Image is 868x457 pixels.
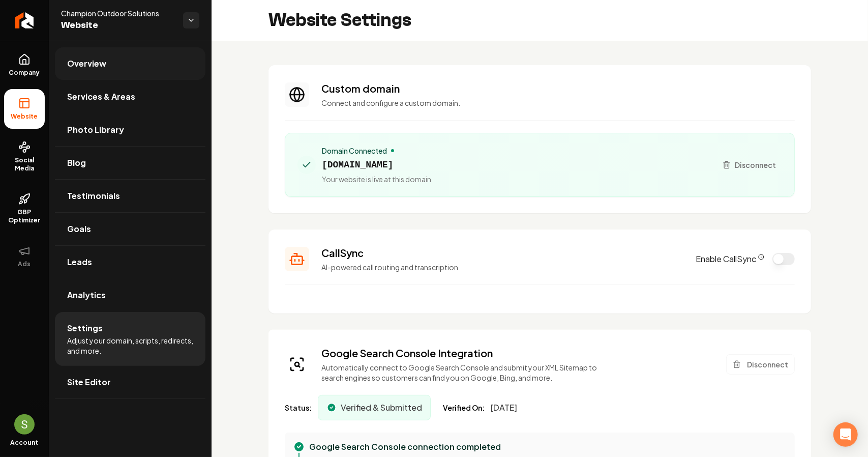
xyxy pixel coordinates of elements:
button: CallSync Info [758,254,764,260]
span: Site Editor [67,376,111,388]
span: Champion Outdoor Solutions [61,8,175,18]
a: Testimonials [55,180,205,212]
span: Social Media [4,156,45,173]
a: Photo Library [55,113,205,146]
p: Google Search Console connection completed [309,441,501,453]
span: Disconnect [735,160,776,170]
a: Blog [55,147,205,179]
h3: CallSync [321,246,683,260]
span: Blog [67,157,86,169]
div: Open Intercom Messenger [833,422,858,447]
span: Account [11,439,39,447]
span: Status: [285,403,312,413]
button: Disconnect [716,156,782,174]
p: AI-powered call routing and transcription [321,262,683,272]
h3: Google Search Console Integration [321,346,607,360]
span: Website [7,112,42,121]
button: Ads [4,237,45,276]
span: Company [5,69,44,77]
a: Overview [55,47,205,80]
span: Testimonials [67,190,120,202]
span: Verified On: [443,403,485,413]
span: Your website is live at this domain [322,174,431,184]
span: Adjust your domain, scripts, redirects, and more. [67,335,193,356]
button: Disconnect [726,354,795,375]
a: Goals [55,213,205,245]
span: Goals [67,223,91,235]
img: Rebolt Logo [15,12,34,28]
span: [DATE] [491,402,517,414]
h2: Website Settings [268,10,411,31]
p: Automatically connect to Google Search Console and submit your XML Sitemap to search engines so c... [321,362,607,383]
a: GBP Optimizer [4,185,45,233]
a: Site Editor [55,366,205,398]
a: Leads [55,246,205,278]
span: Photo Library [67,124,124,136]
span: Ads [14,260,35,268]
span: [DOMAIN_NAME] [322,158,431,172]
img: Sales Champion [14,414,35,435]
span: Website [61,18,175,33]
a: Company [4,45,45,85]
label: Enable CallSync [696,253,764,265]
h3: Custom domain [321,81,795,96]
span: Verified & Submitted [341,402,422,414]
span: Domain Connected [322,146,387,156]
span: Settings [67,322,103,334]
span: GBP Optimizer [4,208,45,224]
button: Open user button [14,414,35,435]
a: Analytics [55,279,205,311]
p: Connect and configure a custom domain. [321,98,795,108]
span: Services & Areas [67,91,135,103]
span: Leads [67,256,92,268]
a: Services & Areas [55,80,205,113]
span: Overview [67,58,106,70]
a: Social Media [4,133,45,181]
span: Analytics [67,289,106,301]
